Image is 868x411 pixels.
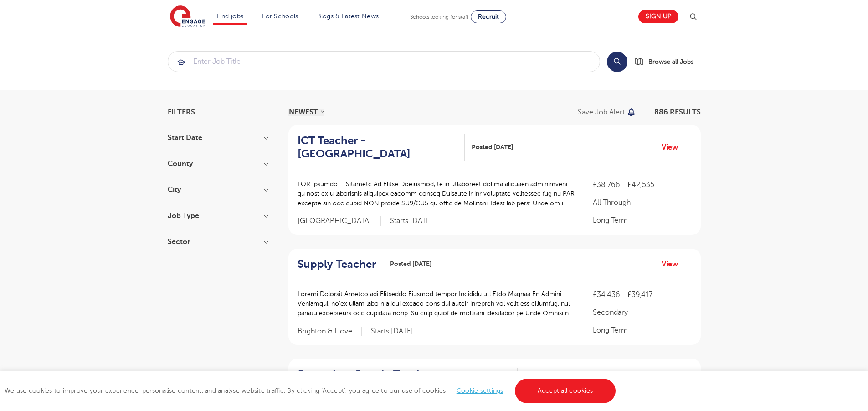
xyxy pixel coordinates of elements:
span: Posted [DATE] [390,259,431,269]
p: £38,766 - £42,535 [593,179,691,190]
a: Find jobs [217,13,244,20]
span: Brighton & Hove [298,327,362,336]
span: We use cookies to improve your experience, personalise content, and analyse website traffic. By c... [5,387,618,394]
a: Accept all cookies [515,379,616,403]
h3: Sector [168,238,268,245]
a: Browse all Jobs [635,57,701,67]
p: Save job alert [578,109,625,116]
a: Sign up [638,10,678,23]
button: Search [607,52,627,72]
h3: County [168,160,268,167]
p: Long Term [593,325,691,336]
a: Secondary Supply Teacher - [GEOGRAPHIC_DATA] [298,368,518,394]
span: Schools looking for staff [410,14,469,20]
span: Posted [DATE] [472,142,513,152]
h2: ICT Teacher - [GEOGRAPHIC_DATA] [298,134,458,161]
button: Save job alert [578,109,637,116]
p: All Through [593,197,691,208]
img: Engage Education [170,5,205,28]
h3: City [168,186,268,193]
a: View [662,258,685,270]
p: Loremi Dolorsit Ametco adi Elitseddo Eiusmod tempor Incididu utl Etdo Magnaa En Admini Veniamqui,... [298,289,575,318]
p: Long Term [593,215,691,226]
a: ICT Teacher - [GEOGRAPHIC_DATA] [298,134,465,161]
span: Recruit [478,13,499,20]
p: Starts [DATE] [371,327,413,336]
h2: Secondary Supply Teacher - [GEOGRAPHIC_DATA] [298,368,511,394]
span: [GEOGRAPHIC_DATA] [298,216,381,226]
h2: Supply Teacher [298,258,376,271]
a: Cookie settings [457,387,503,394]
p: Secondary [593,307,691,318]
div: Submit [168,51,600,72]
p: LOR Ipsumdo – Sitametc Ad Elitse Doeiusmod, te’in utlaboreet dol ma aliquaen adminimveni qu nost ... [298,179,575,208]
span: Filters [168,109,195,116]
h3: Job Type [168,212,268,219]
a: View [662,141,685,153]
span: Browse all Jobs [648,57,693,67]
h3: Start Date [168,134,268,141]
a: Blogs & Latest News [317,13,379,20]
span: 886 RESULTS [654,108,701,116]
a: Recruit [471,10,506,23]
p: £34,436 - £39,417 [593,289,691,300]
p: Starts [DATE] [390,216,432,226]
a: For Schools [262,13,298,20]
input: Submit [168,52,600,72]
a: Supply Teacher [298,258,383,271]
